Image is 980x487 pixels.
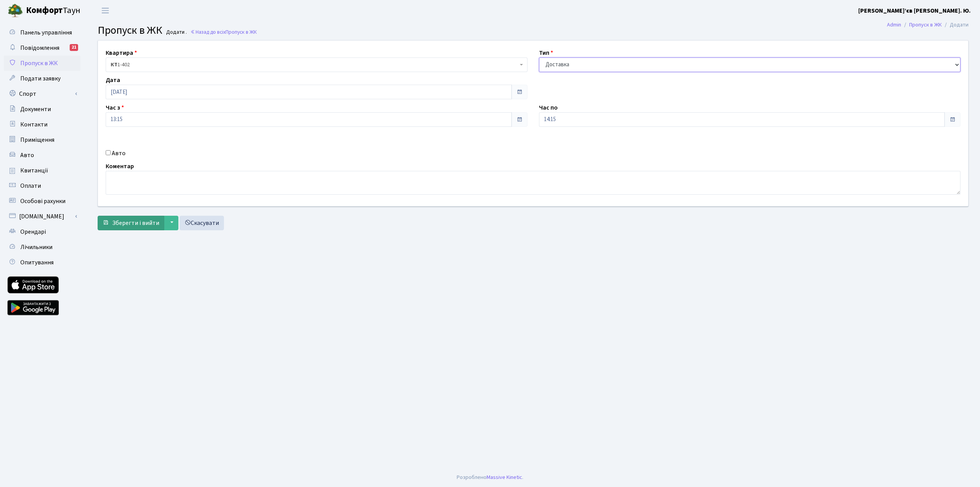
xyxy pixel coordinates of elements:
[942,21,969,29] li: Додати
[887,21,901,29] a: Admin
[4,193,80,209] a: Особові рахунки
[4,148,80,163] a: Авто
[112,149,126,158] label: Авто
[4,117,80,132] a: Контакти
[20,105,51,113] span: Документи
[539,103,558,112] label: Час по
[4,71,80,86] a: Подати заявку
[4,224,80,239] a: Орендарі
[98,23,162,38] span: Пропуск в ЖК
[106,103,124,112] label: Час з
[26,4,63,16] b: Комфорт
[20,136,54,144] span: Приміщення
[98,216,164,230] button: Зберегти і вийти
[180,216,224,230] a: Скасувати
[4,132,80,148] a: Приміщення
[165,29,187,36] small: Додати .
[70,44,78,51] div: 21
[4,25,80,40] a: Панель управління
[8,3,23,18] img: logo.png
[20,28,72,37] span: Панель управління
[106,162,134,171] label: Коментар
[858,6,971,15] a: [PERSON_NAME]’єв [PERSON_NAME]. Ю.
[20,120,47,129] span: Контакти
[20,44,59,52] span: Повідомлення
[4,56,80,71] a: Пропуск в ЖК
[20,243,52,251] span: Лічильники
[4,239,80,255] a: Лічильники
[20,74,60,83] span: Подати заявку
[20,151,34,159] span: Авто
[457,473,523,482] div: Розроблено .
[539,48,553,57] label: Тип
[106,57,528,72] span: <b>КТ</b>&nbsp;&nbsp;&nbsp;&nbsp;1-402
[4,255,80,270] a: Опитування
[858,7,971,15] b: [PERSON_NAME]’єв [PERSON_NAME]. Ю.
[4,102,80,117] a: Документи
[106,48,137,57] label: Квартира
[4,86,80,102] a: Спорт
[20,197,65,205] span: Особові рахунки
[20,166,48,175] span: Квитанції
[909,21,942,29] a: Пропуск в ЖК
[112,219,159,227] span: Зберегти і вийти
[20,182,41,190] span: Оплати
[111,61,118,69] b: КТ
[96,4,115,17] button: Переключити навігацію
[875,17,980,33] nav: breadcrumb
[4,178,80,193] a: Оплати
[26,4,80,17] span: Таун
[106,75,120,85] label: Дата
[190,28,257,36] a: Назад до всіхПропуск в ЖК
[4,163,80,178] a: Квитанції
[20,59,58,67] span: Пропуск в ЖК
[4,40,80,56] a: Повідомлення21
[225,28,257,36] span: Пропуск в ЖК
[487,473,522,481] a: Massive Kinetic
[20,258,54,267] span: Опитування
[111,61,518,69] span: <b>КТ</b>&nbsp;&nbsp;&nbsp;&nbsp;1-402
[20,228,46,236] span: Орендарі
[4,209,80,224] a: [DOMAIN_NAME]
